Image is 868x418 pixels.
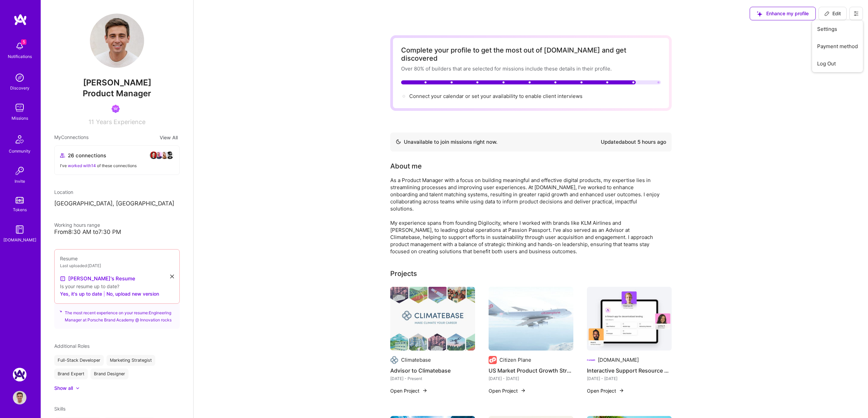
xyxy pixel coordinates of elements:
button: Edit [818,7,847,20]
img: Company logo [390,356,398,364]
div: Discovery [10,84,29,92]
div: Community [9,147,31,155]
div: The most recent experience on your resume: Engineering Manager at Porsche Brand Academy @ Innovat... [54,300,180,329]
img: Community [12,131,28,147]
div: Missions [12,115,28,122]
img: Company logo [489,356,497,364]
div: As a Product Manager with a focus on building meaningful and effective digital products, my exper... [390,177,662,255]
span: Enhance my profile [757,10,809,17]
span: My Connections [54,134,88,141]
div: Full-Stack Developer [54,355,104,366]
div: Over 80% of builders that are selected for missions include these details in their profile. [401,65,661,72]
span: worked with 14 [68,163,96,168]
img: avatar [150,151,158,159]
img: Invite [13,164,26,178]
a: [PERSON_NAME]'s Resume [60,275,135,283]
img: arrow-right [422,388,428,393]
div: From 8:30 AM to 7:30 PM [54,228,180,236]
div: Marketing Strategist [106,355,155,366]
img: bell [13,39,26,53]
button: Open Project [489,387,526,394]
button: Payment method [812,38,863,55]
img: tokens [16,197,24,203]
img: Resume [60,276,65,281]
h4: Advisor to Climatebase [390,366,475,375]
img: User Avatar [90,14,144,68]
span: Edit [824,10,841,17]
div: Brand Designer [91,369,129,379]
h4: Interactive Support Resource — [DOMAIN_NAME] [587,366,672,375]
button: 26 connectionsavataravataravataravatarI've worked with14 of these connections [54,145,180,175]
div: Last uploaded: [DATE] [60,262,174,269]
button: Settings [812,20,863,38]
span: 5 [21,39,26,45]
div: Brand Expert [54,369,88,379]
i: icon Collaborator [60,153,65,158]
div: [DATE] - [DATE] [587,375,672,382]
div: Climatebase [401,356,431,363]
img: teamwork [13,101,26,115]
div: Tokens [13,206,27,213]
div: Complete your profile to get the most out of [DOMAIN_NAME] and get discovered [401,46,661,62]
button: Yes, it's up to date [60,290,102,298]
img: arrow-right [619,388,624,393]
img: logo [14,14,27,26]
img: avatar [166,151,174,159]
div: Projects [390,268,417,279]
div: [DATE] - Present [390,375,475,382]
p: [GEOGRAPHIC_DATA], [GEOGRAPHIC_DATA] [54,200,180,208]
div: Notifications [8,53,32,60]
div: I've of these connections [60,162,174,169]
i: icon Close [170,275,174,278]
img: A.Team: Google Calendar Integration Testing [13,368,26,381]
a: A.Team: Google Calendar Integration Testing [11,368,28,381]
div: [DOMAIN_NAME] [598,356,639,363]
i: icon SuggestedTeams [60,309,62,314]
button: Enhance my profile [750,7,816,20]
div: Show all [54,385,73,392]
span: 26 connections [68,152,106,159]
img: Been on Mission [112,105,120,113]
span: Skills [54,406,65,412]
span: Resume [60,256,78,261]
img: arrow-right [520,388,526,393]
span: Additional Roles [54,343,90,349]
i: icon SuggestedTeams [757,11,762,17]
img: guide book [13,223,26,236]
button: Open Project [390,387,428,394]
h4: US Market Product Growth Strategy [489,366,573,375]
div: Unavailable to join missions right now. [396,138,497,146]
span: | [103,290,105,297]
img: US Market Product Growth Strategy [489,287,573,351]
img: avatar [160,151,169,159]
button: Log Out [812,55,863,72]
img: avatar [155,151,163,159]
img: Advisor to Climatebase [390,287,475,351]
img: discovery [13,71,26,84]
div: Updated about 5 hours ago [601,138,666,146]
span: Working hours range [54,222,100,228]
img: Availability [396,139,401,144]
span: 11 [88,118,94,125]
button: No, upload new version [106,290,159,298]
span: Product Manager [83,88,151,98]
span: Connect your calendar or set your availability to enable client interviews [409,93,583,99]
span: [PERSON_NAME] [54,78,180,88]
div: Citizen Plane [499,356,531,363]
img: Company logo [587,356,595,364]
img: User Avatar [13,391,26,404]
button: Open Project [587,387,624,394]
div: Invite [15,178,25,185]
div: [DATE] - [DATE] [489,375,573,382]
div: About me [390,161,422,171]
a: User Avatar [11,391,28,404]
div: [DOMAIN_NAME] [3,236,36,243]
span: Years Experience [96,118,145,125]
div: Is your resume up to date? [60,283,174,290]
button: View All [158,134,180,141]
img: Interactive Support Resource — A.Guide [587,287,672,351]
div: Location [54,188,180,196]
